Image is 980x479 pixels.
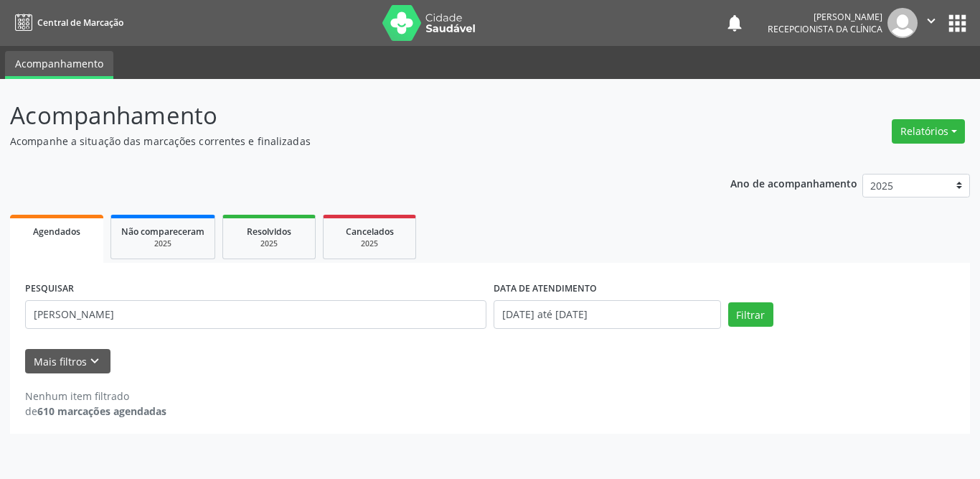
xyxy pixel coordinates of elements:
[37,17,123,29] span: Central de Marcação
[892,119,965,144] button: Relatórios
[121,225,204,238] span: Não compareceram
[725,13,745,33] button: notifications
[233,238,305,249] div: 2025
[33,225,80,238] span: Agendados
[768,23,882,35] span: Recepcionista da clínica
[25,389,166,404] div: Nenhum item filtrado
[10,11,123,34] a: Central de Marcação
[25,278,74,300] label: PESQUISAR
[121,238,204,249] div: 2025
[5,51,113,79] a: Acompanhamento
[25,349,110,374] button: Mais filtroskeyboard_arrow_down
[923,13,939,29] i: 
[494,300,721,329] input: Selecione um intervalo
[10,134,682,149] p: Acompanhe a situação das marcações correntes e finalizadas
[768,11,882,23] div: [PERSON_NAME]
[25,404,166,419] div: de
[728,302,773,327] button: Filtrar
[494,278,597,300] label: DATA DE ATENDIMENTO
[346,225,394,238] span: Cancelados
[87,353,103,369] i: keyboard_arrow_down
[247,225,291,238] span: Resolvidos
[945,11,970,36] button: apps
[25,300,486,329] input: Nome, CNS
[918,8,945,38] button: 
[37,404,166,418] strong: 610 marcações agendadas
[887,8,918,38] img: img
[730,174,857,192] p: Ano de acompanhamento
[334,238,405,249] div: 2025
[10,98,682,134] p: Acompanhamento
